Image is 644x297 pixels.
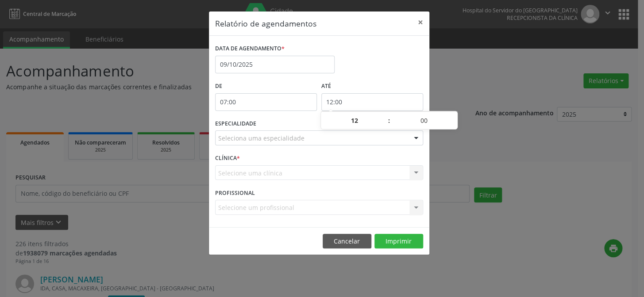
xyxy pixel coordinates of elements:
[215,93,317,111] input: Selecione o horário inicial
[321,112,388,129] input: Hour
[218,133,305,143] span: Seleciona uma especialidade
[323,234,371,249] button: Cancelar
[390,112,457,129] input: Minute
[321,93,423,111] input: Selecione o horário final
[412,11,429,33] button: Close
[321,80,423,93] label: ATÉ
[215,80,317,93] label: De
[388,112,390,129] span: :
[215,18,316,29] h5: Relatório de agendamentos
[215,117,256,131] label: ESPECIALIDADE
[215,186,255,200] label: PROFISSIONAL
[215,42,285,56] label: DATA DE AGENDAMENTO
[215,56,335,73] input: Selecione uma data ou intervalo
[215,152,240,165] label: CLÍNICA
[374,234,423,249] button: Imprimir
